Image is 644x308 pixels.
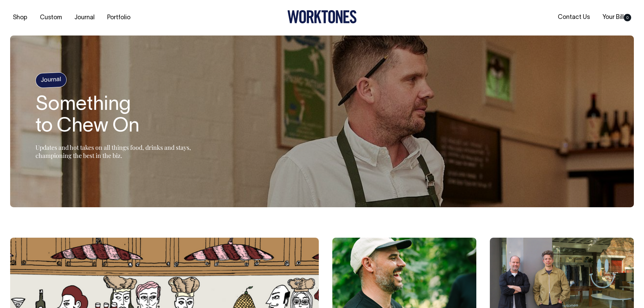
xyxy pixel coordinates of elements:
[555,12,593,23] a: Contact Us
[35,94,205,138] h1: Something to Chew On
[104,12,133,23] a: Portfolio
[600,12,634,23] a: Your Bill0
[72,12,97,23] a: Journal
[37,12,65,23] a: Custom
[624,14,631,21] span: 0
[10,12,30,23] a: Shop
[35,143,205,160] p: Updates and hot takes on all things food, drinks and stays, championing the best in the biz.
[35,72,67,88] h4: Journal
